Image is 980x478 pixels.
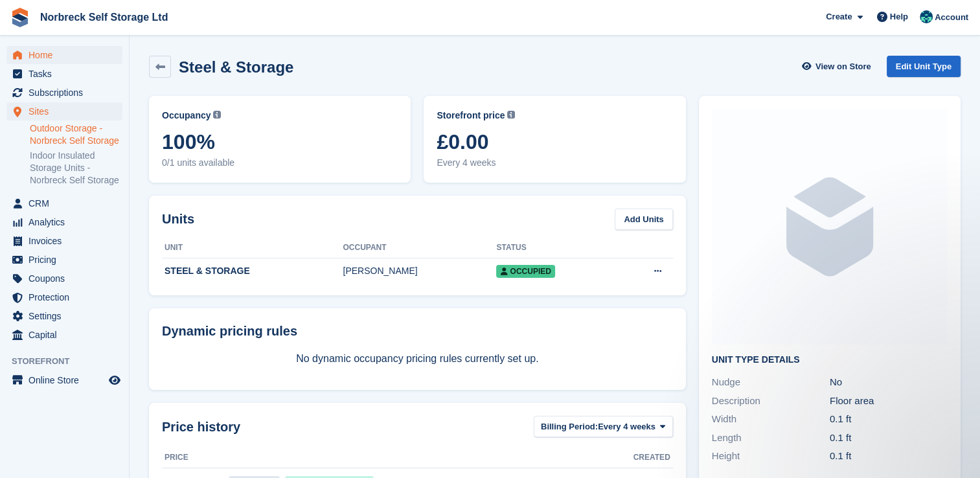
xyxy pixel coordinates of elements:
[28,251,106,269] span: Pricing
[712,355,948,365] h2: Unit Type details
[830,449,948,464] div: 0.1 ft
[162,109,211,122] span: Occupancy
[887,56,961,77] a: Edit Unit Type
[6,84,122,102] a: menu
[801,56,876,77] a: View on Store
[28,65,106,83] span: Tasks
[343,238,496,258] th: Occupant
[28,213,106,231] span: Analytics
[712,449,830,464] div: Height
[162,264,343,278] div: STEEL & STORAGE
[28,46,106,64] span: Home
[712,109,948,345] img: blank-unit-type-icon-ffbac7b88ba66c5e286b0e438baccc4b9c83835d4c34f86887a83fc20ec27e7b.svg
[343,264,496,278] div: [PERSON_NAME]
[6,102,122,120] a: menu
[712,394,830,409] div: Description
[6,326,122,344] a: menu
[28,269,106,288] span: Coupons
[162,351,673,367] p: No dynamic occupancy pricing rules currently set up.
[712,375,830,390] div: Nudge
[826,10,852,23] span: Create
[507,111,515,119] img: icon-info-grey-7440780725fd019a000dd9b08b2336e03edf1995a4989e88bcd33f0948082b44.svg
[890,10,908,23] span: Help
[6,232,122,250] a: menu
[28,84,106,102] span: Subscriptions
[712,412,830,427] div: Width
[935,11,968,24] span: Account
[162,321,673,341] div: Dynamic pricing rules
[6,213,122,231] a: menu
[162,448,226,468] th: Price
[162,209,194,229] h2: Units
[213,111,221,119] img: icon-info-grey-7440780725fd019a000dd9b08b2336e03edf1995a4989e88bcd33f0948082b44.svg
[162,156,398,170] span: 0/1 units available
[6,269,122,288] a: menu
[179,58,293,76] h2: Steel & Storage
[830,431,948,446] div: 0.1 ft
[712,431,830,446] div: Length
[6,371,122,389] a: menu
[437,130,672,154] span: £0.00
[437,109,505,122] span: Storefront price
[10,8,30,27] img: stora-icon-8386f47178a22dfd0bd8f6a31ec36ba5ce8667c1dd55bd0f319d3a0aa187defe.svg
[28,326,106,344] span: Capital
[30,122,122,147] a: Outdoor Storage - Norbreck Self Storage
[6,194,122,212] a: menu
[162,238,343,258] th: Unit
[496,265,554,278] span: Occupied
[541,420,598,433] span: Billing Period:
[6,288,122,306] a: menu
[496,238,617,258] th: Status
[28,232,106,250] span: Invoices
[830,394,948,409] div: Floor area
[6,307,122,325] a: menu
[534,416,673,437] button: Billing Period: Every 4 weeks
[28,371,106,389] span: Online Store
[12,355,129,368] span: Storefront
[162,130,398,154] span: 100%
[920,10,933,23] img: Sally King
[830,375,948,390] div: No
[830,412,948,427] div: 0.1 ft
[35,6,173,28] a: Norbreck Self Storage Ltd
[6,46,122,64] a: menu
[28,307,106,325] span: Settings
[633,451,670,463] span: Created
[437,156,672,170] span: Every 4 weeks
[107,372,122,388] a: Preview store
[30,150,122,187] a: Indoor Insulated Storage Units - Norbreck Self Storage
[28,194,106,212] span: CRM
[28,288,106,306] span: Protection
[6,65,122,83] a: menu
[615,209,672,230] a: Add Units
[598,420,655,433] span: Every 4 weeks
[162,417,240,437] span: Price history
[6,251,122,269] a: menu
[28,102,106,120] span: Sites
[815,60,871,73] span: View on Store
